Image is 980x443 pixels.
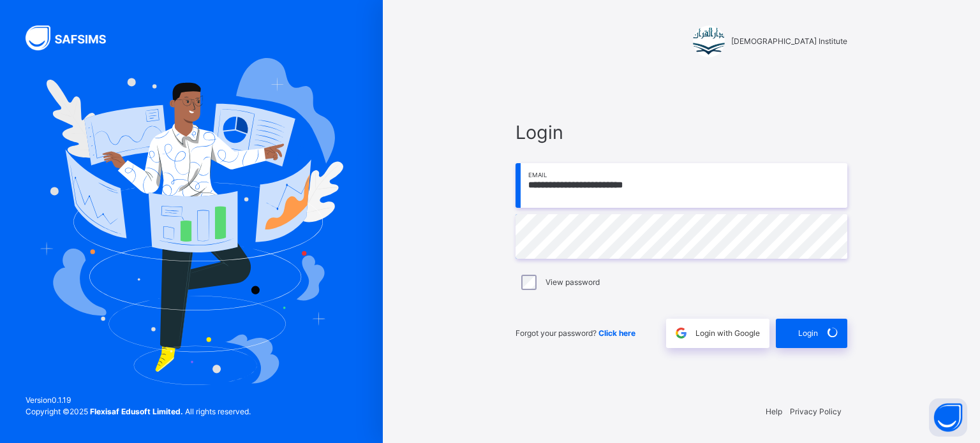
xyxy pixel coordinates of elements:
[546,277,600,288] label: View password
[674,326,688,340] img: google.396cfc9801f0270233282035f929180a.svg
[695,328,760,339] span: Login with Google
[929,398,967,437] button: Open asap
[516,328,635,338] span: Forgot your password?
[731,36,847,47] span: [DEMOGRAPHIC_DATA] Institute
[798,328,818,339] span: Login
[598,328,635,338] a: Click here
[26,395,251,406] span: Version 0.1.19
[766,407,782,416] a: Help
[26,407,251,416] span: Copyright © 2025 All rights reserved.
[790,407,842,416] a: Privacy Policy
[26,25,121,50] img: SAFSIMS Logo
[90,407,183,416] strong: Flexisaf Edusoft Limited.
[40,58,343,384] img: Hero Image
[516,119,847,146] span: Login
